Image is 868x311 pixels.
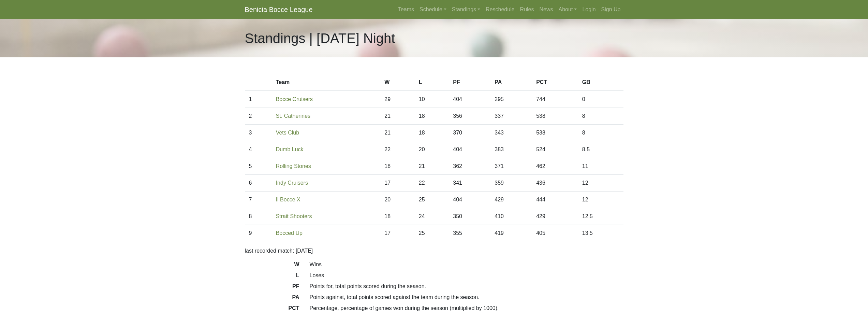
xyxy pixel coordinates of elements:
a: Teams [395,3,417,16]
th: W [380,74,415,91]
td: 11 [578,158,623,175]
a: Vets Club [276,130,299,136]
td: 17 [380,175,415,192]
h1: Standings | [DATE] Night [245,30,395,46]
td: 5 [245,158,272,175]
td: 419 [490,225,532,242]
td: 1 [245,91,272,108]
td: 18 [380,208,415,225]
td: 295 [490,91,532,108]
td: 20 [380,192,415,208]
td: 429 [490,192,532,208]
td: 362 [449,158,490,175]
dt: L [240,271,305,282]
td: 12 [578,192,623,208]
th: PCT [532,74,578,91]
dd: Loses [305,271,629,280]
a: News [537,3,556,16]
a: St. Catherines [276,113,310,119]
td: 410 [490,208,532,225]
dt: W [240,260,305,271]
a: Rules [517,3,537,16]
th: L [415,74,449,91]
a: Login [579,3,598,16]
td: 17 [380,225,415,242]
a: Indy Cruisers [276,180,308,186]
td: 3 [245,125,272,141]
td: 744 [532,91,578,108]
td: 4 [245,141,272,158]
td: 25 [415,192,449,208]
td: 12.5 [578,208,623,225]
a: Il Bocce X [276,197,300,202]
td: 20 [415,141,449,158]
a: Sign Up [599,3,623,16]
td: 359 [490,175,532,192]
td: 21 [380,108,415,125]
a: Benicia Bocce League [245,3,313,16]
td: 10 [415,91,449,108]
td: 524 [532,141,578,158]
td: 21 [415,158,449,175]
td: 29 [380,91,415,108]
td: 343 [490,125,532,141]
td: 337 [490,108,532,125]
td: 405 [532,225,578,242]
dt: PA [240,293,305,304]
td: 12 [578,175,623,192]
a: About [556,3,580,16]
a: Bocced Up [276,230,303,236]
a: Dumb Luck [276,146,304,152]
td: 404 [449,141,490,158]
td: 18 [415,125,449,141]
td: 356 [449,108,490,125]
td: 436 [532,175,578,192]
td: 355 [449,225,490,242]
td: 462 [532,158,578,175]
td: 24 [415,208,449,225]
td: 22 [415,175,449,192]
td: 13.5 [578,225,623,242]
td: 341 [449,175,490,192]
td: 18 [415,108,449,125]
td: 25 [415,225,449,242]
a: Reschedule [483,3,517,16]
td: 538 [532,108,578,125]
td: 8 [578,108,623,125]
dt: PF [240,282,305,293]
dd: Points for, total points scored during the season. [305,282,629,291]
td: 8 [578,125,623,141]
td: 2 [245,108,272,125]
a: Schedule [417,3,449,16]
dd: Wins [305,260,629,269]
a: Standings [449,3,483,16]
th: PA [490,74,532,91]
a: Rolling Stones [276,163,311,169]
td: 0 [578,91,623,108]
a: Bocce Cruisers [276,96,313,102]
td: 383 [490,141,532,158]
td: 8 [245,208,272,225]
td: 7 [245,192,272,208]
td: 538 [532,125,578,141]
td: 350 [449,208,490,225]
td: 18 [380,158,415,175]
td: 21 [380,125,415,141]
td: 9 [245,225,272,242]
td: 429 [532,208,578,225]
td: 22 [380,141,415,158]
p: last recorded match: [DATE] [245,247,623,255]
th: GB [578,74,623,91]
td: 371 [490,158,532,175]
td: 6 [245,175,272,192]
td: 370 [449,125,490,141]
th: PF [449,74,490,91]
td: 8.5 [578,141,623,158]
td: 404 [449,91,490,108]
th: Team [272,74,381,91]
a: Strait Shooters [276,213,312,219]
td: 404 [449,192,490,208]
td: 444 [532,192,578,208]
dd: Points against, total points scored against the team during the season. [305,293,629,301]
